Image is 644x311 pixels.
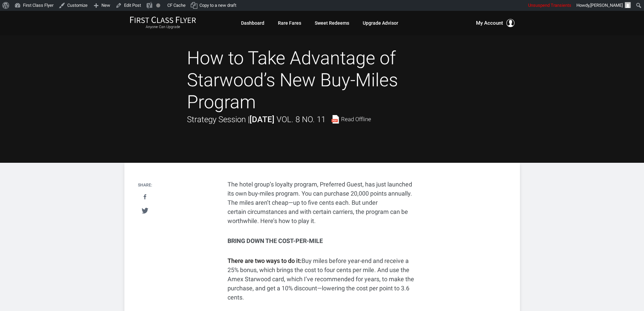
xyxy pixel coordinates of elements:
[130,16,196,23] img: First Class Flyer
[228,257,302,264] strong: There are two ways to do it:
[138,204,152,217] a: Tweet
[130,25,196,29] small: Anyone Can Upgrade
[138,183,152,187] h4: Share:
[315,17,349,29] a: Sweet Redeems
[363,17,398,29] a: Upgrade Advisor
[277,115,326,124] span: Vol. 8 No. 11
[138,191,152,203] a: Share
[228,180,417,225] p: The hotel group’s loyalty program, Preferred Guest, has just launched its own buy-miles program. ...
[241,17,264,29] a: Dashboard
[228,256,417,302] p: Buy miles before year-end and receive a 25% bonus, which brings the cost to four cents per mile. ...
[590,3,623,8] span: [PERSON_NAME]
[278,17,301,29] a: Rare Fares
[130,16,196,30] a: First Class FlyerAnyone Can Upgrade
[249,115,275,124] strong: [DATE]
[187,47,457,113] h1: How to Take Advantage of Starwood’s New Buy-Miles Program
[331,115,371,124] a: Read Offline
[476,19,503,27] span: My Account
[341,116,371,122] span: Read Offline
[228,238,417,244] h3: Bring Down the Cost-Per-Mile
[476,19,515,27] button: My Account
[331,115,339,124] img: pdf-file.svg
[528,3,571,8] span: Unsuspend Transients
[187,113,371,126] div: Strategy Session |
